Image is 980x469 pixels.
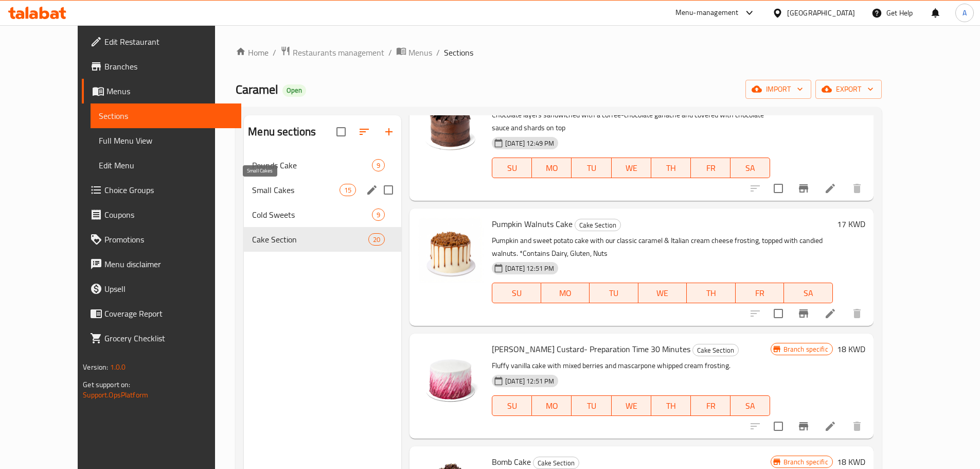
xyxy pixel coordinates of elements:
[436,46,440,59] li: /
[352,119,377,144] span: Sort sections
[492,234,833,260] p: Pumpkin and sweet potato cake with our classic caramel & Italian cream cheese frosting, topped wi...
[82,301,241,326] a: Coverage Report
[545,286,586,301] span: MO
[418,217,484,283] img: Pumpkin Walnuts Cake
[576,398,607,413] span: TU
[572,158,611,178] button: TU
[444,46,473,59] span: Sections
[501,376,558,386] span: [DATE] 12:51 PM
[791,414,816,439] button: Branch-specific-item
[83,360,108,374] span: Version:
[651,395,691,416] button: TH
[845,414,869,439] button: delete
[364,182,380,198] button: edit
[418,342,484,408] img: Berry Custard- Preparation Time 30 Minutes
[501,138,558,148] span: [DATE] 12:49 PM
[572,395,611,416] button: TU
[492,359,770,372] p: Fluffy vanilla cake with mixed berries and mascarpone whipped cream frosting.
[106,85,233,97] span: Menus
[418,92,484,158] img: Rustic Cake
[369,235,384,245] span: 20
[845,176,869,201] button: delete
[244,227,401,252] div: Cake Section20
[779,344,832,354] span: Branch specific
[576,161,607,176] span: TU
[82,227,241,252] a: Promotions
[655,398,687,413] span: TH
[616,398,647,413] span: WE
[779,457,832,467] span: Branch specific
[282,84,306,97] div: Open
[104,184,233,196] span: Choice Groups
[492,395,532,416] button: SU
[244,202,401,227] div: Cold Sweets9
[788,286,829,301] span: SA
[104,60,233,73] span: Branches
[396,46,432,59] a: Menus
[533,457,579,469] div: Cake Section
[496,161,528,176] span: SU
[236,46,269,59] a: Home
[388,46,392,59] li: /
[824,420,836,432] a: Edit menu item
[340,184,356,196] div: items
[824,182,836,195] a: Edit menu item
[104,332,233,344] span: Grocery Checklist
[532,395,572,416] button: MO
[691,395,730,416] button: FR
[784,283,833,303] button: SA
[691,158,730,178] button: FR
[82,252,241,276] a: Menu disclaimer
[787,7,855,19] div: [GEOGRAPHIC_DATA]
[372,209,385,221] div: items
[82,79,241,103] a: Menus
[293,46,384,59] span: Restaurants management
[532,158,572,178] button: MO
[252,159,372,171] span: Pounds Cake
[104,36,233,48] span: Edit Restaurant
[754,83,803,96] span: import
[330,121,352,143] span: Select all sections
[252,184,340,196] span: Small Cakes
[104,209,233,221] span: Coupons
[244,149,401,256] nav: Menu sections
[837,342,865,356] h6: 18 KWD
[273,46,276,59] li: /
[692,344,739,356] div: Cake Section
[691,286,732,301] span: TH
[82,276,241,301] a: Upsell
[590,283,638,303] button: TU
[99,110,233,122] span: Sections
[612,158,651,178] button: WE
[82,178,241,202] a: Choice Groups
[824,307,836,320] a: Edit menu item
[651,158,691,178] button: TH
[735,398,766,413] span: SA
[492,216,573,232] span: Pumpkin Walnuts Cake
[82,29,241,54] a: Edit Restaurant
[791,301,816,326] button: Branch-specific-item
[643,286,683,301] span: WE
[963,7,967,19] span: A
[612,395,651,416] button: WE
[83,378,130,391] span: Get support on:
[248,124,316,140] h2: Menu sections
[236,46,881,59] nav: breadcrumb
[492,283,541,303] button: SU
[104,258,233,270] span: Menu disclaimer
[368,233,385,246] div: items
[82,326,241,351] a: Grocery Checklist
[244,178,401,202] div: Small Cakes15edit
[768,178,789,199] span: Select to update
[408,46,432,59] span: Menus
[377,119,401,144] button: Add section
[768,415,789,437] span: Select to update
[110,360,126,374] span: 1.0.0
[693,344,738,356] span: Cake Section
[252,209,372,221] span: Cold Sweets
[655,161,687,176] span: TH
[740,286,780,301] span: FR
[594,286,634,301] span: TU
[768,303,789,324] span: Select to update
